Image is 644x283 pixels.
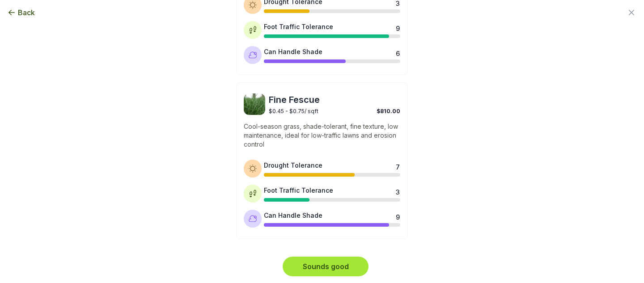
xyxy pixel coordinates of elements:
span: $0.45 - $0.75 / sqft [269,108,318,114]
div: Can Handle Shade [264,47,322,56]
div: Can Handle Shade [264,211,322,220]
div: Foot Traffic Tolerance [264,186,333,195]
img: Shade tolerance icon [248,51,257,59]
span: $810.00 [377,108,400,114]
img: Foot traffic tolerance icon [248,189,257,198]
img: Shade tolerance icon [248,214,257,223]
span: Fine Fescue [269,93,400,106]
button: Back [7,7,35,18]
button: Sounds good [283,257,369,276]
div: Drought Tolerance [264,161,322,170]
p: Cool-season grass, shade-tolerant, fine texture, low maintenance, ideal for low-traffic lawns and... [244,122,400,149]
img: Fine Fescue sod image [244,93,265,115]
div: 9 [396,24,399,31]
span: Back [18,7,35,18]
div: 9 [396,212,399,220]
div: 3 [396,187,399,194]
img: Foot traffic tolerance icon [248,25,257,34]
div: Foot Traffic Tolerance [264,22,333,31]
div: 7 [396,162,399,169]
img: Drought tolerance icon [248,164,257,173]
div: 6 [396,49,399,56]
